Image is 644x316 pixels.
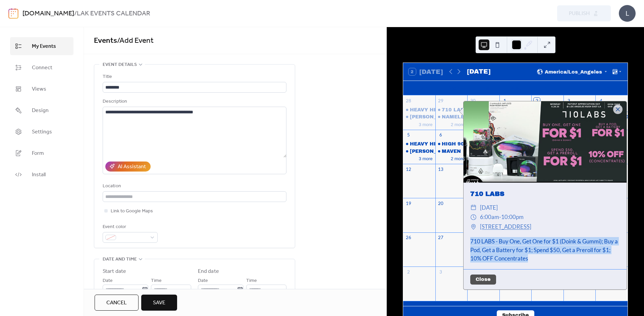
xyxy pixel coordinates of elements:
[95,295,139,311] button: Cancel
[416,121,435,127] button: 3 more
[246,277,257,285] span: Time
[592,81,622,95] div: Sat
[406,235,412,241] div: 26
[111,207,153,215] span: Link to Google Maps
[32,171,46,179] span: Install
[8,8,18,19] img: logo
[153,299,165,307] span: Save
[406,166,412,172] div: 12
[598,98,604,104] div: 4
[448,121,467,127] button: 2 more
[470,203,477,213] div: ​
[10,37,73,55] a: My Events
[103,182,285,190] div: Location
[10,80,73,98] a: Views
[32,64,52,72] span: Connect
[438,166,444,172] div: 13
[10,144,73,162] a: Form
[403,148,435,154] div: JEETER
[416,155,435,162] button: 3 more
[561,81,592,95] div: Fri
[470,275,496,285] button: Close
[410,113,454,120] div: [PERSON_NAME]
[438,132,444,138] div: 6
[566,98,572,104] div: 3
[499,212,501,222] span: -
[442,113,471,120] div: NAMELESS
[105,162,151,172] button: AI Assistant
[94,33,117,48] a: Events
[435,106,468,113] div: 710 LABS
[442,140,469,147] div: HIGH 90'S
[480,222,531,232] a: [STREET_ADDRESS]
[410,106,453,113] div: HEAVY HITTERS
[442,106,468,113] div: 710 LABS
[619,5,636,22] div: L
[470,212,477,222] div: ​
[545,70,602,74] span: America/Los_Angeles
[10,59,73,77] a: Connect
[435,148,468,154] div: MAVEN
[480,212,499,222] span: 6:00am
[409,81,439,95] div: Sun
[438,269,444,275] div: 3
[77,7,150,20] b: LAK EVENTS CALENDAR
[32,42,56,50] span: My Events
[10,101,73,119] a: Design
[10,123,73,141] a: Settings
[118,163,146,171] div: AI Assistant
[410,148,454,154] div: [PERSON_NAME]
[448,155,467,162] button: 2 more
[406,269,412,275] div: 2
[103,255,137,264] span: Date and time
[10,166,73,184] a: Install
[103,268,126,276] div: Start date
[117,33,154,48] span: / Add Event
[406,98,412,104] div: 28
[151,277,162,285] span: Time
[32,107,49,115] span: Design
[435,113,468,120] div: NAMELESS
[470,98,476,104] div: 30
[531,81,561,95] div: Thu
[103,277,113,285] span: Date
[438,235,444,241] div: 27
[502,98,508,104] div: 1
[406,132,412,138] div: 5
[406,201,412,207] div: 19
[438,201,444,207] div: 20
[464,237,627,262] div: 710 LABS - Buy One, Get One for $1 (Doink & Gummi); Buy a Pod, Get a Battery for $1; Spend $50, G...
[103,73,285,81] div: Title
[103,98,285,106] div: Description
[438,98,444,104] div: 29
[32,128,52,136] span: Settings
[141,295,177,311] button: Save
[467,67,490,77] div: [DATE]
[198,268,219,276] div: End date
[470,81,500,95] div: Tue
[464,189,627,199] div: 710 LABS
[103,223,156,231] div: Event color
[106,299,127,307] span: Cancel
[442,148,461,154] div: MAVEN
[501,212,524,222] span: 10:00pm
[403,140,435,147] div: HEAVY HITTERS
[32,85,46,93] span: Views
[22,7,74,20] a: [DOMAIN_NAME]
[410,140,453,147] div: HEAVY HITTERS
[74,7,77,20] b: /
[480,203,498,213] span: [DATE]
[470,222,477,232] div: ​
[198,277,208,285] span: Date
[439,81,470,95] div: Mon
[500,81,531,95] div: Wed
[435,140,468,147] div: HIGH 90'S
[103,61,137,69] span: Event details
[534,98,540,104] div: 2
[403,113,435,120] div: JEETER
[403,106,435,113] div: HEAVY HITTERS
[32,149,44,157] span: Form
